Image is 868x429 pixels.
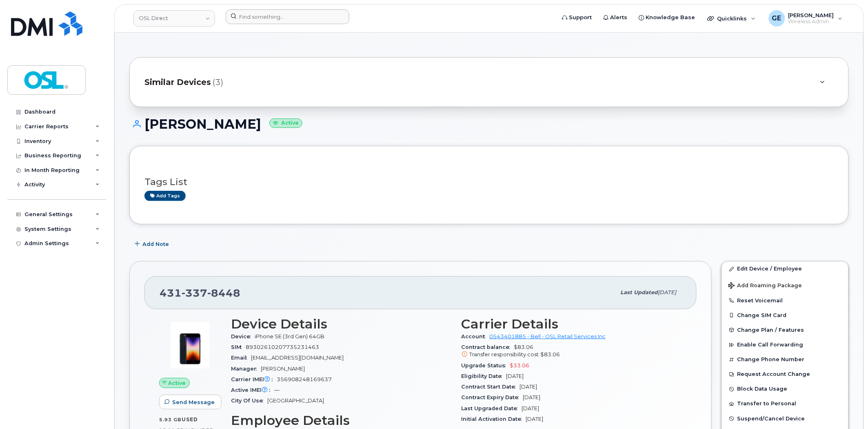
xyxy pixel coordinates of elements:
span: Last Upgraded Date [462,405,522,411]
span: Upgrade Status [462,362,510,369]
span: Change Plan / Features [737,327,804,333]
span: Transfer responsibility cost [470,351,539,357]
span: $33.06 [510,362,530,369]
span: Enable Call Forwarding [737,342,804,348]
button: Block Data Usage [722,382,848,396]
span: iPhone SE (3rd Gen) 64GB [255,333,324,340]
span: [PERSON_NAME] [261,366,305,372]
span: — [274,387,280,393]
span: [GEOGRAPHIC_DATA] [267,398,324,404]
span: Contract balance [462,344,514,350]
span: (3) [213,76,223,88]
span: [DATE] [506,373,524,379]
button: Suspend/Cancel Device [722,411,848,426]
button: Change SIM Card [722,308,848,323]
span: Contract Start Date [462,384,520,390]
span: Initial Activation Date [462,416,526,422]
h1: [PERSON_NAME] [129,117,849,131]
h3: Tags List [144,177,834,187]
span: 356908248169637 [277,376,332,382]
span: 5.93 GB [159,417,182,422]
span: Device [231,333,255,340]
span: Carrier IMEI [231,376,277,382]
span: used [182,416,198,422]
button: Reset Voicemail [722,293,848,308]
span: [DATE] [522,405,539,411]
span: Active IMEI [231,387,274,393]
span: City Of Use [231,398,267,404]
button: Send Message [159,395,222,409]
button: Transfer to Personal [722,396,848,411]
span: $83.06 [462,344,682,359]
img: image20231002-3703462-1angbar.jpeg [166,321,215,370]
a: 0543401885 - Bell - OSL Retail Services Inc [490,333,606,340]
span: Contract Expiry Date [462,394,523,400]
span: [DATE] [658,289,677,295]
button: Change Phone Number [722,352,848,367]
span: Manager [231,366,261,372]
span: 337 [182,287,207,299]
span: Last updated [621,289,658,295]
span: 8448 [207,287,240,299]
button: Add Roaming Package [722,277,848,293]
span: $83.06 [541,351,560,357]
button: Request Account Change [722,367,848,382]
button: Add Note [129,237,176,251]
span: 431 [160,287,240,299]
span: Suspend/Cancel Device [737,416,805,422]
span: Send Message [172,398,215,406]
span: Similar Devices [144,76,211,88]
span: Add Note [142,240,169,248]
span: [DATE] [520,384,537,390]
span: Email [231,355,251,361]
a: Add tags [144,191,186,201]
h3: Employee Details [231,413,452,428]
span: Account [462,333,490,340]
span: [EMAIL_ADDRESS][DOMAIN_NAME] [251,355,344,361]
span: 89302610207735231463 [246,344,319,350]
span: SIM [231,344,246,350]
span: Eligibility Date [462,373,506,379]
button: Change Plan / Features [722,323,848,337]
small: Active [269,118,302,128]
span: Add Roaming Package [728,282,802,290]
h3: Device Details [231,317,452,331]
h3: Carrier Details [462,317,682,331]
button: Enable Call Forwarding [722,337,848,352]
span: [DATE] [526,416,544,422]
a: Edit Device / Employee [722,261,848,276]
span: [DATE] [523,394,541,400]
span: Active [169,379,186,387]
